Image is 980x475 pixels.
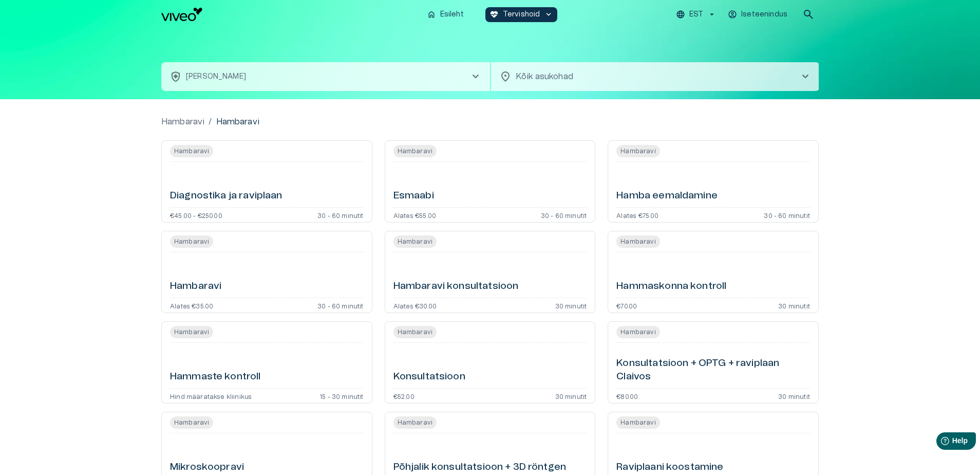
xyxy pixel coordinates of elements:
[393,327,437,337] span: Hambaravi
[170,147,213,156] span: Hambaravi
[385,321,596,404] a: Open service booking details
[209,116,212,128] p: /
[161,140,372,223] a: Open service booking details
[393,393,414,399] p: €52.00
[393,461,566,474] h6: Põhjalik konsultatsioon + 3D röntgen
[544,10,553,19] span: keyboard_arrow_down
[170,302,213,308] p: Alates €35.00
[161,62,490,91] button: health_and_safety[PERSON_NAME]chevron_right
[616,302,637,308] p: €70.00
[393,302,437,308] p: Alates €30.00
[170,280,221,294] h6: Hambaravi
[385,231,596,313] a: Open service booking details
[616,189,718,203] h6: Hamba eemaldamine
[516,70,783,83] p: Kõik asukohad
[616,147,659,156] span: Hambaravi
[170,189,282,203] h6: Diagnostika ja raviplaan
[778,302,810,308] p: 30 minutit
[900,428,980,457] iframe: Help widget launcher
[216,116,259,128] p: Hambaravi
[169,70,182,83] span: health_and_safety
[469,70,482,83] span: chevron_right
[319,393,364,399] p: 15 - 30 minutit
[427,10,436,19] span: home
[161,116,204,128] a: Hambaravi
[541,212,587,218] p: 30 - 60 minutit
[674,7,718,22] button: EST
[393,280,519,294] h6: Hambaravi konsultatsioon
[616,280,726,294] h6: Hammaskonna kontroll
[423,7,469,22] button: homeEsileht
[802,8,815,21] span: search
[489,10,499,19] span: ecg_heart
[616,393,638,399] p: €80.00
[608,231,819,313] a: Open service booking details
[608,321,819,404] a: Open service booking details
[616,327,659,337] span: Hambaravi
[616,357,810,384] h6: Konsultatsioon + OPTG + raviplaan Claivos
[393,370,465,384] h6: Konsultatsioon
[161,321,372,404] a: Open service booking details
[393,212,436,218] p: Alates €55.00
[170,418,213,427] span: Hambaravi
[778,393,810,399] p: 30 minutit
[170,212,222,218] p: €45.00 - €250.00
[170,393,252,399] p: Hind määratakse kliinikus
[393,189,434,203] h6: Esmaabi
[161,231,372,313] a: Open service booking details
[385,140,596,223] a: Open service booking details
[317,302,364,308] p: 30 - 60 minutit
[170,327,213,337] span: Hambaravi
[798,4,819,25] button: open search modal
[741,9,787,20] p: Iseteenindus
[393,237,437,246] span: Hambaravi
[799,70,812,83] span: chevron_right
[393,418,437,427] span: Hambaravi
[170,461,244,474] h6: Mikroskoopravi
[317,212,364,218] p: 30 - 60 minutit
[503,9,540,20] p: Tervishoid
[161,8,202,21] img: Viveo logo
[170,237,213,246] span: Hambaravi
[726,7,790,22] button: Iseteenindus
[499,70,512,83] span: location_on
[186,71,246,82] p: [PERSON_NAME]
[440,9,464,20] p: Esileht
[393,147,437,156] span: Hambaravi
[555,393,587,399] p: 30 minutit
[555,302,587,308] p: 30 minutit
[616,212,658,218] p: Alates €75.00
[608,140,819,223] a: Open service booking details
[764,212,810,218] p: 30 - 60 minutit
[616,461,723,474] h6: Raviplaani koostamine
[616,237,659,246] span: Hambaravi
[485,7,558,22] button: ecg_heartTervishoidkeyboard_arrow_down
[161,8,419,21] a: Navigate to homepage
[689,9,703,20] p: EST
[616,418,659,427] span: Hambaravi
[170,370,261,384] h6: Hammaste kontroll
